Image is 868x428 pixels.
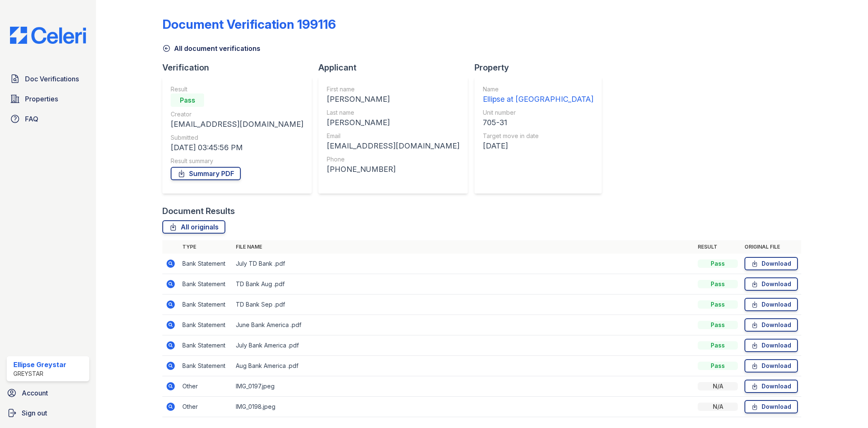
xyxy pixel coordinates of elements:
a: Download [744,257,798,270]
td: June Bank America .pdf [232,315,694,335]
div: Phone [327,155,459,164]
span: Properties [25,94,58,104]
div: [PHONE_NUMBER] [327,164,459,175]
div: Applicant [318,62,474,73]
span: Doc Verifications [25,74,79,84]
div: Pass [698,280,738,288]
a: Name Ellipse at [GEOGRAPHIC_DATA] [483,85,593,105]
div: Result summary [171,157,303,165]
a: Download [744,400,798,413]
div: Ellipse at [GEOGRAPHIC_DATA] [483,93,593,105]
th: Result [694,240,741,254]
div: Pass [698,259,738,268]
div: Pass [698,300,738,309]
td: July TD Bank .pdf [232,254,694,274]
div: Email [327,132,459,140]
div: Ellipse Greystar [13,360,66,370]
div: Pass [698,362,738,370]
a: Summary PDF [171,167,241,180]
td: Bank Statement [179,254,232,274]
a: Doc Verifications [7,70,89,87]
img: CE_Logo_Blue-a8612792a0a2168367f1c8372b55b34899dd931a85d93a1a3d3e32e68fde9ad4.png [3,27,93,44]
th: Type [179,240,232,254]
div: 705-31 [483,117,593,128]
div: Unit number [483,108,593,117]
div: Greystar [13,370,66,378]
div: Document Verification 199116 [162,17,336,32]
div: Last name [327,108,459,117]
div: First name [327,85,459,93]
a: All originals [162,220,225,234]
td: Other [179,397,232,417]
a: Download [744,380,798,393]
div: Property [474,62,608,73]
div: N/A [698,403,738,411]
th: File name [232,240,694,254]
a: FAQ [7,111,89,127]
div: N/A [698,382,738,390]
td: Other [179,376,232,397]
td: July Bank America .pdf [232,335,694,356]
div: [EMAIL_ADDRESS][DOMAIN_NAME] [171,118,303,130]
td: TD Bank Sep .pdf [232,295,694,315]
div: Target move in date [483,132,593,140]
div: [EMAIL_ADDRESS][DOMAIN_NAME] [327,140,459,152]
a: Sign out [3,405,93,421]
a: All document verifications [162,43,260,53]
div: [PERSON_NAME] [327,93,459,105]
td: Bank Statement [179,295,232,315]
th: Original file [741,240,801,254]
span: Account [22,388,48,398]
div: Name [483,85,593,93]
td: IMG_0197.jpeg [232,376,694,397]
div: Submitted [171,133,303,142]
td: Bank Statement [179,315,232,335]
a: Download [744,298,798,311]
div: [DATE] [483,140,593,152]
td: Bank Statement [179,274,232,295]
div: Pass [171,93,204,107]
div: Pass [698,321,738,329]
div: [DATE] 03:45:56 PM [171,142,303,154]
div: Pass [698,341,738,350]
div: Document Results [162,205,235,217]
a: Account [3,385,93,401]
a: Download [744,318,798,332]
a: Download [744,339,798,352]
span: FAQ [25,114,38,124]
td: IMG_0198.jpeg [232,397,694,417]
td: TD Bank Aug .pdf [232,274,694,295]
td: Aug Bank America .pdf [232,356,694,376]
td: Bank Statement [179,356,232,376]
div: Result [171,85,303,93]
a: Download [744,277,798,291]
div: Verification [162,62,318,73]
a: Download [744,359,798,373]
div: [PERSON_NAME] [327,117,459,128]
span: Sign out [22,408,47,418]
a: Properties [7,91,89,107]
td: Bank Statement [179,335,232,356]
div: Creator [171,110,303,118]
